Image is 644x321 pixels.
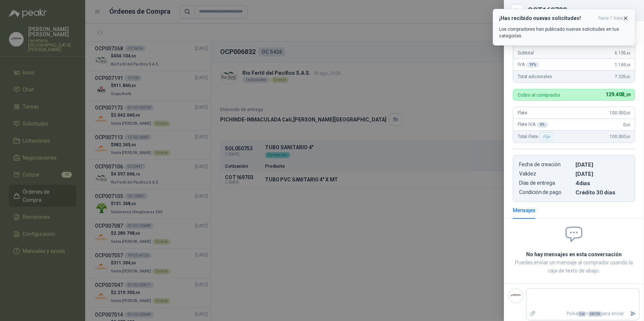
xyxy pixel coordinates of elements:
[518,93,560,97] p: Cobro al comprador
[513,71,635,83] div: Total adicionales
[539,307,627,320] p: Pulsa + para enviar
[615,74,630,79] span: 7.325
[528,7,635,14] div: COT169703
[626,111,630,115] span: ,00
[537,122,548,128] div: 0 %
[513,6,522,15] button: Close
[578,311,586,317] span: Ctrl
[519,189,572,195] p: Condición de pago
[519,161,572,168] p: Fecha de creación
[598,15,623,21] span: hace 1 hora
[575,189,629,195] p: Crédito 30 días
[588,311,601,317] span: ENTER
[518,110,527,116] span: Flete
[626,75,630,79] span: ,00
[610,134,630,139] span: 100.000
[518,132,555,141] span: Total Flete
[509,289,523,303] img: Company Logo
[575,171,629,177] p: [DATE]
[513,206,535,214] div: Mensajes
[626,51,630,55] span: ,46
[513,250,635,258] h2: No hay mensajes en esta conversación
[519,171,572,177] p: Validez
[605,91,630,97] span: 129.408
[499,26,629,39] p: Los compradores han publicado nuevas solicitudes en tus categorías.
[626,63,630,67] span: ,54
[615,62,630,67] span: 1.169
[615,50,630,56] span: 6.155
[624,122,630,127] span: 0
[627,307,639,320] button: Enviar
[624,93,630,97] span: ,29
[499,15,595,21] h3: ¡Has recibido nuevas solicitudes!
[575,180,629,186] p: 4 dias
[513,258,635,275] p: Puedes enviar un mensaje al comprador usando la caja de texto de abajo.
[518,62,539,68] span: IVA
[540,132,553,141] div: Fijo
[610,110,630,116] span: 100.000
[526,62,540,68] div: 19 %
[626,135,630,139] span: ,00
[527,307,539,320] label: Adjuntar archivos
[519,180,572,186] p: Días de entrega
[626,123,630,127] span: ,00
[518,122,548,128] span: Flete IVA
[493,9,635,46] button: ¡Has recibido nuevas solicitudes!hace 1 hora Los compradores han publicado nuevas solicitudes en ...
[518,50,534,56] span: Subtotal
[575,161,629,168] p: [DATE]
